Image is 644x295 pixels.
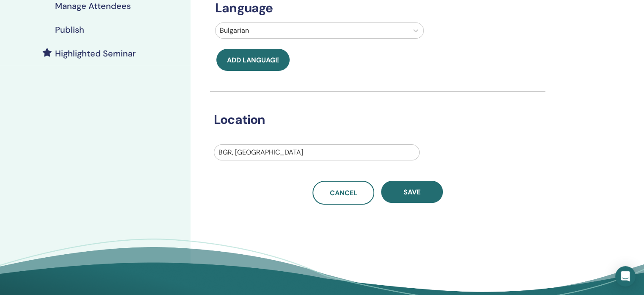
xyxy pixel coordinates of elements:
h3: Location [209,112,534,127]
span: Cancel [330,188,357,197]
span: Add language [227,56,279,65]
button: Add language [216,49,290,71]
h3: Language [210,0,545,16]
h4: Manage Attendees [55,1,131,11]
h4: Publish [55,25,84,35]
button: Save [381,181,443,203]
span: Save [404,188,420,197]
a: Cancel [312,181,374,205]
div: Open Intercom Messenger [615,266,636,287]
h4: Highlighted Seminar [55,48,136,59]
